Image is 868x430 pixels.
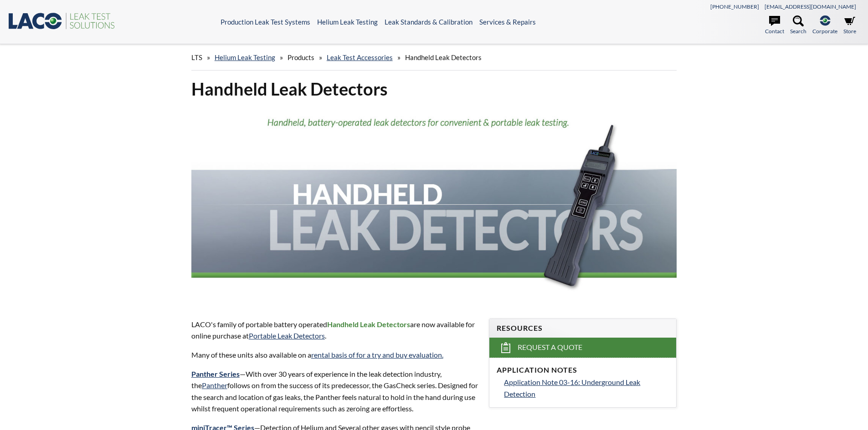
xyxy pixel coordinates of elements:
[221,18,310,26] a: Production Leak Test Systems
[191,319,478,342] p: LACO's family of portable battery operated are now available for online purchase at .
[317,18,378,26] a: Helium Leak Testing
[191,368,478,415] p: —With over 30 years of experience in the leak detection industry, the follows on from the success...
[765,15,784,35] a: Contact
[191,53,202,61] span: LTS
[710,3,759,10] a: [PHONE_NUMBER]
[249,331,325,340] a: Portable Leak Detectors
[812,27,837,35] span: Corporate
[497,365,669,375] h4: Application Notes
[191,349,478,361] p: Many of these units also available on a
[504,376,669,400] a: Application Note 03-16: Underground Leak Detection
[385,18,473,26] a: Leak Standards & Calibration
[191,369,240,378] a: Panther Series
[327,320,410,329] strong: Handheld Leak Detectors
[479,18,536,26] a: Services & Repairs
[191,78,677,100] h1: Handheld Leak Detectors
[191,107,677,301] img: Handheld Leak Detector header
[504,378,640,398] span: Application Note 03-16: Underground Leak Detection
[405,53,482,61] span: Handheld Leak Detectors
[215,53,275,61] a: Helium Leak Testing
[790,15,806,35] a: Search
[327,53,393,61] a: Leak Test Accessories
[497,324,669,333] h4: Resources
[191,45,677,71] div: » » » »
[489,338,676,358] a: Request a Quote
[288,53,314,61] span: Products
[202,381,227,390] a: Panther
[518,343,582,352] span: Request a Quote
[311,350,443,359] a: rental basis of for a try and buy evaluation.
[765,3,856,10] a: [EMAIL_ADDRESS][DOMAIN_NAME]
[843,15,856,35] a: Store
